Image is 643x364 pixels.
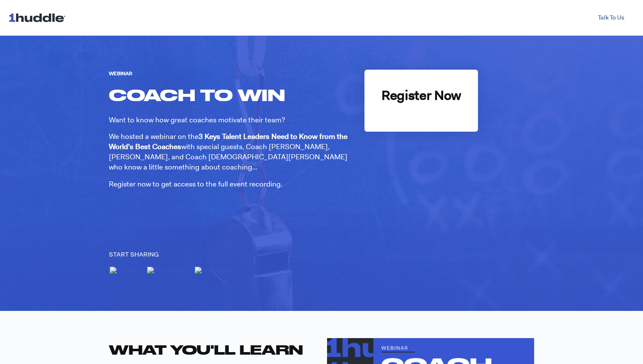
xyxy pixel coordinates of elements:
img: Twitter [110,267,139,274]
p: Register now to get access to the full event recording. [109,179,352,189]
h6: Webinar [109,70,352,78]
h2: Register Now [381,87,461,104]
img: 1huddle [9,9,69,25]
img: Facebook [195,267,234,274]
strong: Coaches [152,142,181,151]
span: WHAT YOU'LL LEARN [109,341,303,357]
strong: 3 Keys Talent Leaders Need to Know from the World’s Best [109,132,347,151]
a: Talk To Us [588,10,634,25]
h1: COACH TO WIN [109,85,352,105]
small: Start Sharing [109,250,352,259]
p: We hosted a webinar on the with special guests, Coach [PERSON_NAME], [PERSON_NAME], and Coach [DE... [109,132,352,172]
div: Navigation Menu [78,10,634,25]
span: Want to know how great coaches motivate their team? [109,115,285,124]
img: Facebook [147,267,186,274]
